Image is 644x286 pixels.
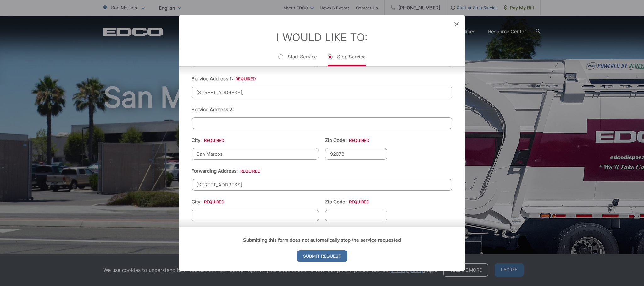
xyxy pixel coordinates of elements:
label: I Would Like To: [276,30,368,43]
label: City: [192,137,224,143]
label: Service Address 2: [192,106,234,112]
label: Forwarding Address: [192,168,260,174]
label: Zip Code: [325,199,369,204]
label: Zip Code: [325,137,369,143]
label: Stop Service [328,53,366,66]
strong: Submitting this form does not automatically stop the service requested [243,237,401,243]
label: City: [192,199,224,204]
label: Start Service [278,53,317,66]
label: Service Address 1: [192,76,256,81]
input: Submit Request [297,250,347,262]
